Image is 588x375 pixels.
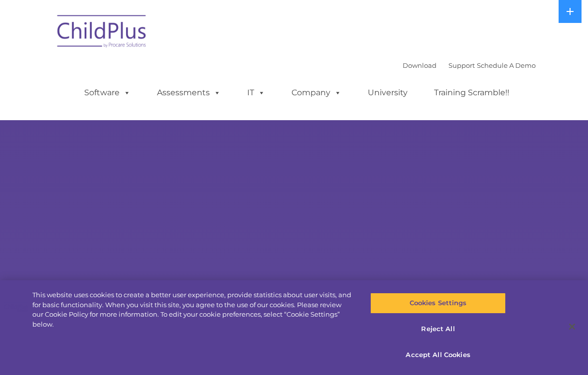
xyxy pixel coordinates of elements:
[370,293,505,314] button: Cookies Settings
[52,8,152,58] img: ChildPlus by Procare Solutions
[424,83,519,103] a: Training Scramble!!
[477,61,536,69] a: Schedule A Demo
[74,83,141,103] a: Software
[32,290,353,329] div: This website uses cookies to create a better user experience, provide statistics about user visit...
[358,83,418,103] a: University
[370,344,505,365] button: Accept All Cookies
[147,83,231,103] a: Assessments
[237,83,275,103] a: IT
[282,83,351,103] a: Company
[448,61,475,69] a: Support
[403,61,536,69] font: |
[403,61,437,69] a: Download
[370,319,505,340] button: Reject All
[561,316,583,338] button: Close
